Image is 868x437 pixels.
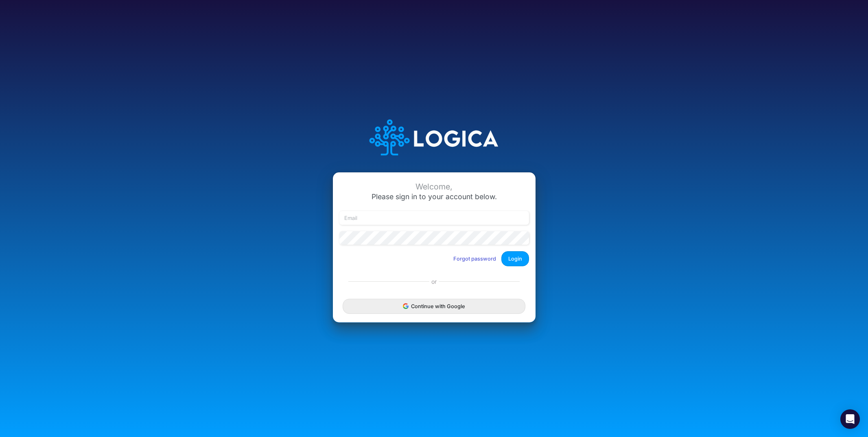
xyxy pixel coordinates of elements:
[840,409,860,429] div: Open Intercom Messenger
[339,211,529,225] input: Email
[448,252,501,265] button: Forgot password
[339,182,529,191] div: Welcome,
[343,299,525,314] button: Continue with Google
[372,192,497,201] span: Please sign in to your account below.
[501,251,529,266] button: Login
